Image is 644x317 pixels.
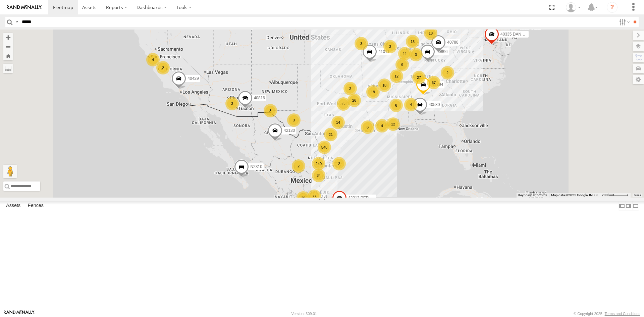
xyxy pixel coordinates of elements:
div: © Copyright 2025 - [574,312,640,316]
label: Map Settings [633,75,644,84]
div: 34 [312,169,325,182]
div: 4 [146,53,160,66]
span: 40788 [447,40,458,45]
div: 27 [412,71,426,84]
div: 14 [331,116,345,129]
button: Keyboard shortcuts [518,193,547,198]
div: 18 [424,27,437,40]
span: 40866 [436,49,447,54]
label: Search Filter Options [616,17,631,27]
div: 3 [355,37,368,50]
span: 200 km [602,193,613,197]
div: 2 [441,66,454,80]
span: 40530 [429,102,440,107]
label: Fences [24,201,47,211]
a: Terms (opens in new tab) [634,194,641,197]
div: 11 [398,47,412,60]
div: Ryan Roxas [563,2,583,12]
div: 3 [264,104,277,117]
div: 4 [404,98,418,111]
div: 3 [225,97,239,110]
div: 2 [156,61,170,74]
div: 13 [406,35,419,48]
div: 26 [347,94,361,107]
div: 3 [409,48,423,61]
div: 6 [361,120,374,134]
label: Search Query [14,17,19,27]
a: Visit our Website [4,310,35,317]
div: 18 [378,78,391,92]
div: Version: 309.01 [291,312,317,316]
span: 42313 PERDIDO 102025 [348,196,393,200]
i: ? [607,2,618,13]
div: 4 [375,119,389,133]
div: 3 [383,40,397,53]
div: 2 [292,159,305,173]
span: 41011 [378,49,389,54]
div: 21 [324,128,337,141]
label: Measure [3,64,13,73]
span: Map data ©2025 Google, INEGI [551,193,598,197]
div: 3 [287,113,301,127]
span: 40816 [254,95,265,100]
div: 6 [389,99,403,112]
div: 12 [386,117,400,131]
button: Map Scale: 200 km per 42 pixels [600,193,631,198]
button: Zoom in [3,33,13,42]
div: 12 [390,69,403,83]
div: 57 [427,76,440,89]
div: 2 [343,82,357,95]
div: 240 [312,157,325,170]
span: N2310 [250,164,262,169]
span: 40335 DAÑADO [500,32,530,37]
div: 548 [318,141,331,154]
span: 42130 [284,128,295,133]
div: 2 [332,157,346,170]
button: Zoom out [3,42,13,51]
div: 20 [297,191,310,205]
label: Hide Summary Table [632,201,639,211]
button: Zoom Home [3,51,13,60]
label: Dock Summary Table to the Right [625,201,632,211]
img: rand-logo.svg [7,5,42,10]
div: 6 [337,97,350,111]
a: Terms and Conditions [605,312,640,316]
div: 9 [395,58,409,71]
div: 19 [366,85,380,99]
label: Dock Summary Table to the Left [619,201,625,211]
div: 77 [308,190,321,203]
button: Drag Pegman onto the map to open Street View [3,165,17,178]
span: 40429 [187,76,199,81]
label: Assets [3,201,24,211]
